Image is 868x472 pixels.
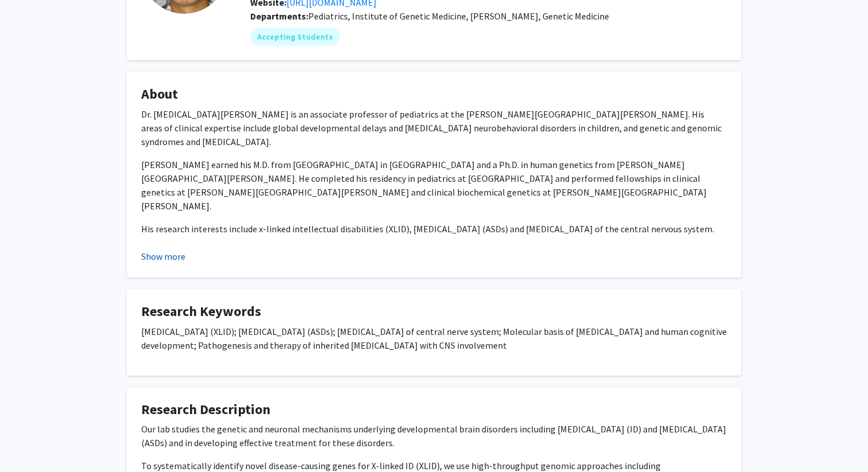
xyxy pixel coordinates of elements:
[250,28,340,46] mat-chip: Accepting Students
[141,86,727,103] h4: About
[141,249,185,263] button: Show more
[141,107,727,149] p: Dr. [MEDICAL_DATA][PERSON_NAME] is an associate professor of pediatrics at the [PERSON_NAME][GEOG...
[141,303,727,320] h4: Research Keywords
[141,401,727,418] h4: Research Description
[141,422,727,450] p: Our lab studies the genetic and neuronal mechanisms underlying developmental brain disorders incl...
[9,420,49,463] iframe: Chat
[308,10,609,22] span: Pediatrics, Institute of Genetic Medicine, [PERSON_NAME], Genetic Medicine
[141,222,727,236] p: His research interests include x-linked intellectual disabilities (XLID), [MEDICAL_DATA] (ASDs) a...
[141,158,727,213] p: [PERSON_NAME] earned his M.D. from [GEOGRAPHIC_DATA] in [GEOGRAPHIC_DATA] and a Ph.D. in human ge...
[141,325,727,352] p: [MEDICAL_DATA] (XLID); [MEDICAL_DATA] (ASDs); [MEDICAL_DATA] of central nerve system; Molecular b...
[250,10,308,22] b: Departments:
